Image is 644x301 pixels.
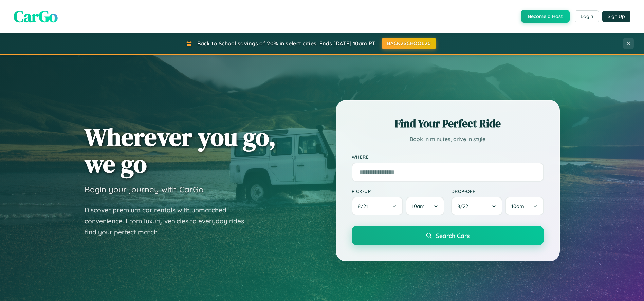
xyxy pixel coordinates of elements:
[352,197,403,215] button: 8/21
[352,226,544,245] button: Search Cars
[358,203,371,209] span: 8 / 21
[197,40,376,47] span: Back to School savings of 20% in select cities! Ends [DATE] 10am PT.
[14,5,58,27] span: CarGo
[436,232,470,239] span: Search Cars
[457,203,472,209] span: 8 / 22
[511,203,524,209] span: 10am
[85,124,276,177] h1: Wherever you go, we go
[602,11,630,22] button: Sign Up
[352,154,544,160] label: Where
[382,38,436,49] button: BACK2SCHOOL20
[505,197,544,215] button: 10am
[406,197,444,215] button: 10am
[451,188,544,194] label: Drop-off
[85,184,204,194] h3: Begin your journey with CarGo
[521,10,570,23] button: Become a Host
[412,203,425,209] span: 10am
[451,197,503,215] button: 8/22
[575,10,599,22] button: Login
[352,134,544,144] p: Book in minutes, drive in style
[352,188,444,194] label: Pick-up
[85,205,254,238] p: Discover premium car rentals with unmatched convenience. From luxury vehicles to everyday rides, ...
[352,116,544,131] h2: Find Your Perfect Ride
